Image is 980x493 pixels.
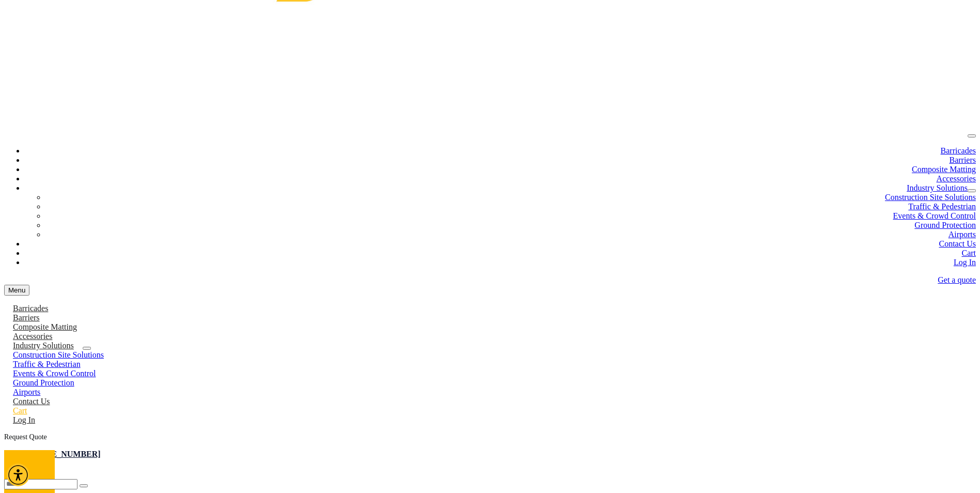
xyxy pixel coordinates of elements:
a: Barriers [4,313,49,322]
a: Composite Matting [912,165,976,174]
a: Barricades [941,146,976,155]
a: Cart [961,249,976,257]
a: Traffic & Pedestrian [4,360,89,368]
a: Events & Crowd Control [893,211,976,220]
a: Traffic & Pedestrian [908,202,976,211]
a: Composite Matting [4,322,86,331]
a: Accessories [937,174,976,183]
a: Barricades [4,304,57,313]
a: Contact Us [939,239,976,248]
button: dropdown toggle [968,189,976,192]
button: Search [80,484,88,487]
a: Ground Protection [4,378,83,387]
a: Events & Crowd Control [4,369,104,378]
a: Barriers [949,156,976,164]
a: Industry Solutions [907,183,968,192]
a: Cart [4,406,36,415]
a: Industry Solutions [4,341,83,350]
a: [PHONE_NUMBER] [25,450,101,458]
a: Log In [954,258,976,267]
a: Log In [4,415,44,424]
div: Accessibility Menu [7,464,29,486]
a: Construction Site Solutions [4,350,113,359]
a: Airports [4,388,49,396]
a: Contact Us [4,397,59,406]
a: Construction Site Solutions [885,193,976,202]
a: Accessories [4,332,61,341]
span: Menu [8,286,25,294]
button: menu toggle [4,285,29,296]
button: dropdown toggle [83,347,91,350]
a: Ground Protection [914,221,976,229]
div: Request Quote [4,433,976,441]
a: Airports [948,230,976,239]
a: Get a quote [938,275,976,284]
button: menu toggle [968,134,976,137]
